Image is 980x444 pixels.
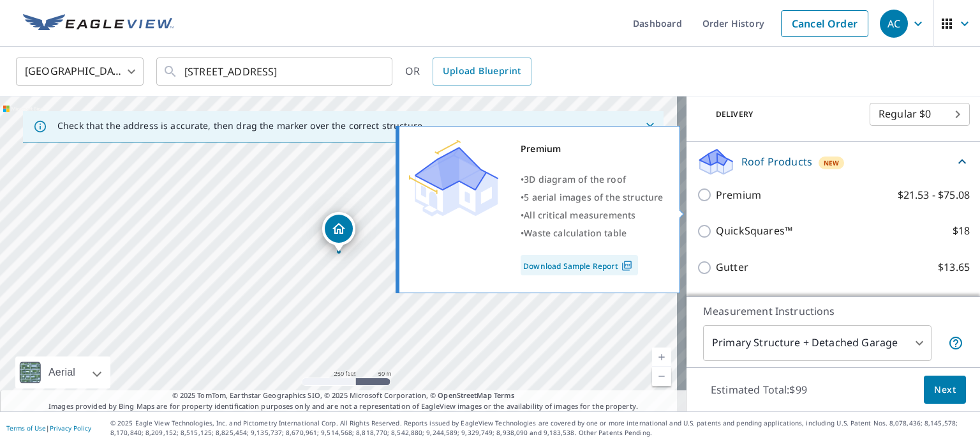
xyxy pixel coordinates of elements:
div: OR [405,57,531,86]
a: Terms [494,390,515,400]
div: Regular $0 [870,96,970,132]
a: Privacy Policy [50,424,91,433]
div: Primary Structure + Detached Garage [703,325,932,361]
p: QuickSquares™ [716,223,792,239]
p: Gutter [716,259,748,275]
div: • [521,188,664,206]
div: AC [880,10,908,38]
span: Waste calculation table [524,227,627,239]
img: EV Logo [23,14,174,33]
a: Terms of Use [6,424,46,433]
a: Download Sample Report [521,255,638,275]
button: Next [924,376,966,404]
div: • [521,206,664,224]
span: All critical measurements [524,209,635,221]
div: • [521,224,664,242]
div: Aerial [15,356,110,388]
p: Check that the address is accurate, then drag the marker over the correct structure. [57,120,425,132]
a: Cancel Order [781,10,868,37]
div: Aerial [45,356,79,388]
a: Current Level 17, Zoom In [652,348,671,367]
a: OpenStreetMap [438,390,491,400]
span: Next [934,382,956,398]
p: Premium [716,187,761,203]
p: | [6,424,91,432]
img: Pdf Icon [618,260,635,272]
span: 3D diagram of the roof [524,173,626,185]
button: Close [642,118,658,135]
p: $13.65 [938,259,970,275]
span: Upload Blueprint [443,63,521,79]
p: Measurement Instructions [703,303,963,319]
a: Current Level 17, Zoom Out [652,367,671,386]
div: • [521,171,664,188]
div: Roof ProductsNew [697,147,970,177]
p: Estimated Total: $99 [701,376,817,404]
div: Dropped pin, building 1, Residential property, 4444 S University Blvd Englewood, CO 80113 [322,212,355,252]
span: Your report will include the primary structure and a detached garage if one exists. [948,335,963,351]
p: Delivery [697,109,870,120]
div: [GEOGRAPHIC_DATA] [16,54,144,89]
p: Roof Products [741,154,812,169]
p: © 2025 Eagle View Technologies, Inc. and Pictometry International Corp. All Rights Reserved. Repo... [110,418,974,438]
span: 5 aerial images of the structure [524,191,663,203]
span: New [824,158,840,168]
div: Premium [521,140,664,158]
span: © 2025 TomTom, Earthstar Geographics SIO, © 2025 Microsoft Corporation, © [172,390,515,401]
a: Upload Blueprint [433,57,531,86]
p: $21.53 - $75.08 [898,187,970,203]
img: Premium [409,140,498,217]
p: $18 [953,223,970,239]
input: Search by address or latitude-longitude [184,54,366,89]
